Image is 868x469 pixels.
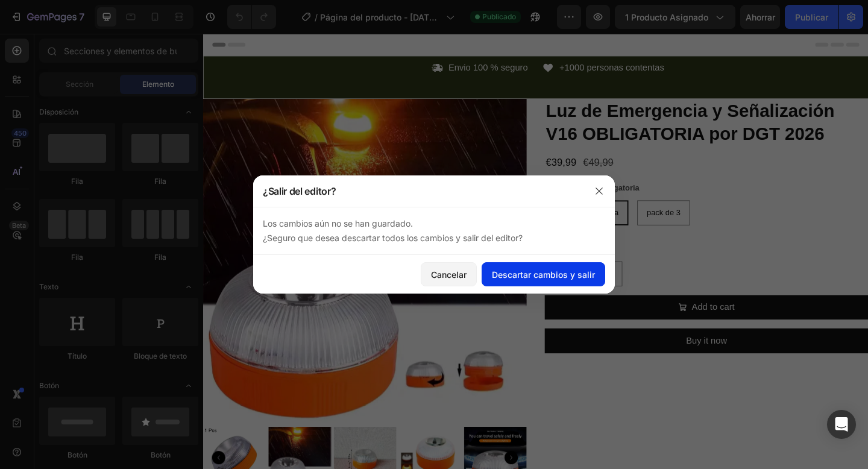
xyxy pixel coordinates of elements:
[382,190,451,200] span: luz V16 obligatoria
[431,269,467,280] font: Cancelar
[267,31,353,43] p: Envio 100 % seguro
[492,269,595,280] font: Descartar cambios y salir
[371,71,723,123] h1: Luz de Emergencia y Señalización V16 OBLIGATORIA por DGT 2026
[412,133,447,149] div: €49,99
[399,248,428,274] input: quantity
[827,410,856,439] div: Abrir Intercom Messenger
[531,289,577,307] div: Add to cart
[421,262,477,286] button: Cancelar
[371,285,723,312] button: Add to cart
[263,218,413,228] font: Los cambios aún no se han guardado.
[482,262,605,286] button: Descartar cambios y salir
[372,248,399,274] button: decrement
[371,133,407,149] div: €39,99
[482,190,519,200] span: pack de 3
[371,321,723,348] button: Buy it now
[10,454,24,468] button: Carousel Back Arrow
[428,248,455,274] button: increment
[263,185,336,197] font: ¿Salir del editor?
[388,31,502,43] p: +1000 personas contentas
[263,233,523,243] font: ¿Seguro que desea descartar todos los cambios y salir del editor?
[328,454,342,468] button: Carousel Next Arrow
[371,159,476,177] legend: Color: luz V16 obligatoria
[525,326,570,343] div: Buy it now
[371,218,723,238] div: Quantity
